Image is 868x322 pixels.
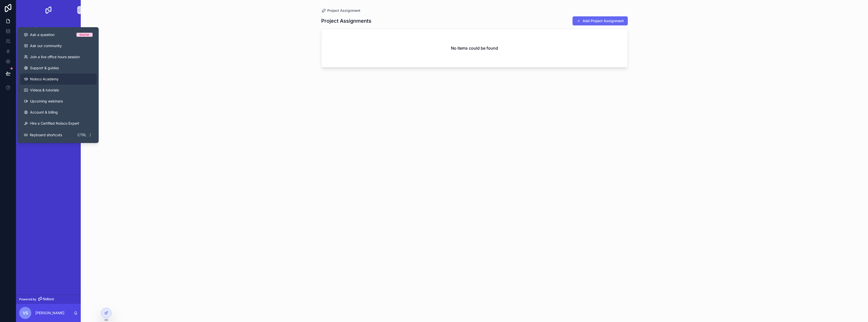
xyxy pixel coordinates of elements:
span: App Setup [29,26,44,30]
span: VS [23,310,28,316]
h2: No items could be found [451,45,498,51]
div: scrollable content [16,20,81,90]
span: Account & billing [30,110,58,115]
h1: Project Assignments [321,17,371,24]
a: Account & billing [20,107,97,118]
span: Keyboard shortcuts [30,132,62,137]
div: Starter [79,33,90,37]
button: Keyboard shortcutsCtrl/ [20,129,97,141]
span: Ask our community [30,43,62,48]
a: Powered by [16,295,81,304]
button: Ask a questionStarter [20,29,97,40]
span: Noloco Academy [30,77,59,82]
span: Project Assignment [327,8,360,13]
span: Videos & tutorials [30,88,59,93]
span: Ctrl [77,132,87,138]
a: Ask our community [20,40,97,51]
span: Powered by [19,297,36,301]
span: Ask a question [30,32,55,37]
a: App Setup [19,24,78,33]
a: Upcoming webinars [20,96,97,107]
img: App logo [44,6,52,14]
a: Videos & tutorials [20,85,97,96]
a: Support & guides [20,62,97,74]
span: Upcoming webinars [30,99,63,104]
p: [PERSON_NAME] [35,310,64,315]
a: Noloco Academy [20,74,97,85]
button: Add Project Assignment [573,16,628,25]
span: Join a live office hours session [30,54,80,59]
span: Hire a Certified Noloco Expert [30,121,79,126]
span: Support & guides [30,65,59,70]
button: Hire a Certified Noloco Expert [20,118,97,129]
a: Join a live office hours session [20,51,97,62]
a: Project Assignment [321,8,360,13]
span: / [88,133,92,137]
